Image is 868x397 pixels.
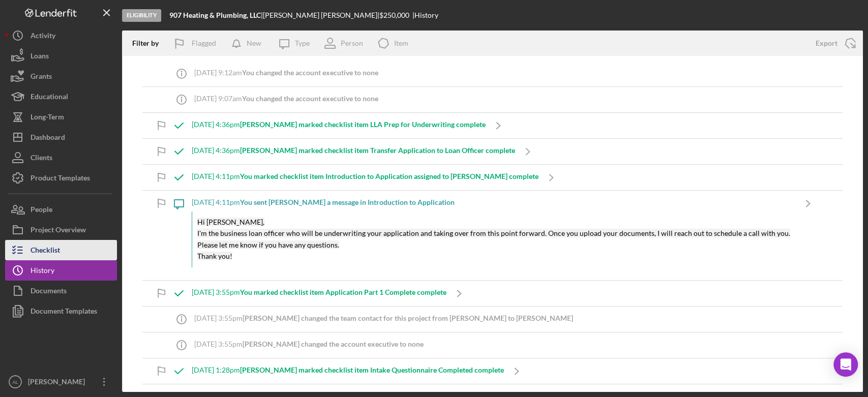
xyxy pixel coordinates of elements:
[31,199,52,222] div: People
[31,220,86,242] div: Project Overview
[833,352,858,377] div: Open Intercom Messenger
[197,218,264,226] mark: Hi [PERSON_NAME],
[805,33,863,53] button: Export
[192,146,515,155] div: [DATE] 4:36pm
[5,199,117,220] button: People
[166,281,472,306] a: [DATE] 3:55pmYou marked checklist item Application Part 1 Complete complete
[394,39,408,47] div: Item
[122,9,161,22] div: Eligibility
[132,39,166,47] div: Filter by
[31,66,52,89] div: Grants
[263,11,379,19] div: [PERSON_NAME] [PERSON_NAME] |
[192,288,446,296] div: [DATE] 3:55pm
[31,25,55,48] div: Activity
[12,379,18,385] text: AL
[31,301,97,324] div: Document Templates
[25,372,92,394] div: [PERSON_NAME]
[243,340,424,348] b: [PERSON_NAME] changed the account executive to none
[31,86,68,109] div: Educational
[5,372,117,392] button: AL[PERSON_NAME]
[166,358,529,384] a: [DATE] 1:28pm[PERSON_NAME] marked checklist item Intake Questionnaire Completed complete
[166,191,821,280] a: [DATE] 4:11pmYou sent [PERSON_NAME] a message in Introduction to ApplicationHi [PERSON_NAME],I'm ...
[31,260,54,283] div: History
[169,11,263,19] div: |
[31,46,49,69] div: Loans
[5,281,117,301] button: Documents
[816,33,837,53] div: Export
[247,33,261,53] div: New
[240,172,538,180] b: You marked checklist item Introduction to Application assigned to [PERSON_NAME] complete
[242,94,378,103] b: You changed the account executive to none
[194,340,424,348] div: [DATE] 3:55pm
[5,107,117,127] button: Long-Term
[341,39,363,47] div: Person
[197,229,790,237] mark: I'm the business loan officer who will be underwriting your application and taking over from this...
[197,252,232,260] mark: Thank you!
[194,69,378,77] div: [DATE] 9:12am
[166,165,564,190] a: [DATE] 4:11pmYou marked checklist item Introduction to Application assigned to [PERSON_NAME] comp...
[379,11,409,19] span: $250,000
[5,301,117,321] button: Document Templates
[240,198,455,206] b: You sent [PERSON_NAME] a message in Introduction to Application
[197,240,339,249] mark: Please let me know if you have any questions.
[192,366,504,374] div: [DATE] 1:28pm
[192,172,538,180] div: [DATE] 4:11pm
[31,281,67,303] div: Documents
[5,168,117,188] button: Product Templates
[31,240,60,263] div: Checklist
[5,66,117,86] button: Grants
[169,11,261,19] b: 907 Heating & Plumbing, LLC
[5,25,117,46] button: Activity
[192,120,486,129] div: [DATE] 4:36pm
[5,147,117,168] button: Clients
[194,314,573,322] div: [DATE] 3:55pm
[240,365,504,374] b: [PERSON_NAME] marked checklist item Intake Questionnaire Completed complete
[31,107,64,130] div: Long-Term
[166,113,511,138] a: [DATE] 4:36pm[PERSON_NAME] marked checklist item LLA Prep for Underwriting complete
[295,39,310,47] div: Type
[226,33,272,53] button: New
[166,139,541,164] a: [DATE] 4:36pm[PERSON_NAME] marked checklist item Transfer Application to Loan Officer complete
[5,86,117,107] button: Educational
[31,127,65,150] div: Dashboard
[5,240,117,260] button: Checklist
[5,260,117,281] button: History
[192,33,216,53] div: Flagged
[192,198,795,206] div: [DATE] 4:11pm
[412,11,438,19] div: | History
[240,146,515,155] b: [PERSON_NAME] marked checklist item Transfer Application to Loan Officer complete
[194,95,378,103] div: [DATE] 9:07am
[166,33,226,53] button: Flagged
[240,120,486,129] b: [PERSON_NAME] marked checklist item LLA Prep for Underwriting complete
[5,46,117,66] button: Loans
[240,288,446,296] b: You marked checklist item Application Part 1 Complete complete
[31,168,90,191] div: Product Templates
[242,68,378,77] b: You changed the account executive to none
[31,147,52,170] div: Clients
[243,314,573,322] b: [PERSON_NAME] changed the team contact for this project from [PERSON_NAME] to [PERSON_NAME]
[5,220,117,240] button: Project Overview
[5,127,117,147] button: Dashboard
